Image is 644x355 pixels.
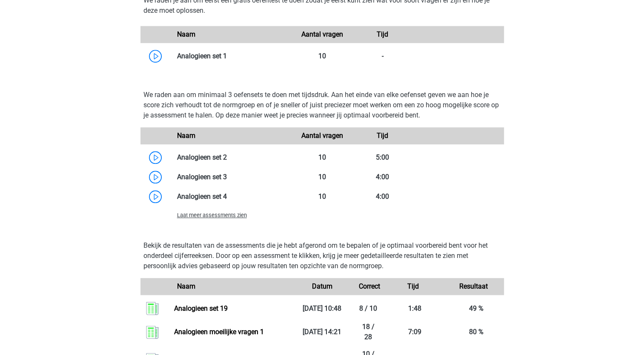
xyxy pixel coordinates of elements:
a: Analogieen set 19 [174,304,228,312]
div: Tijd [352,29,413,40]
div: Naam [171,281,292,292]
div: Datum [292,281,352,292]
div: Correct [352,281,383,292]
div: Analogieen set 4 [171,192,292,202]
div: Naam [171,131,292,141]
div: Aantal vragen [292,29,352,40]
div: Analogieen set 3 [171,172,292,182]
div: Resultaat [443,281,504,292]
div: Tijd [383,281,443,292]
p: Bekijk de resultaten van de assessments die je hebt afgerond om te bepalen of je optimaal voorber... [143,240,501,271]
div: Analogieen set 2 [171,152,292,163]
span: Laat meer assessments zien [177,212,247,218]
p: We raden aan om minimaal 3 oefensets te doen met tijdsdruk. Aan het einde van elke oefenset geven... [143,90,501,120]
div: Naam [171,29,292,40]
div: Analogieen set 1 [171,51,292,61]
div: Tijd [352,131,413,141]
div: Aantal vragen [292,131,352,141]
a: Analogieen moeilijke vragen 1 [174,328,264,336]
